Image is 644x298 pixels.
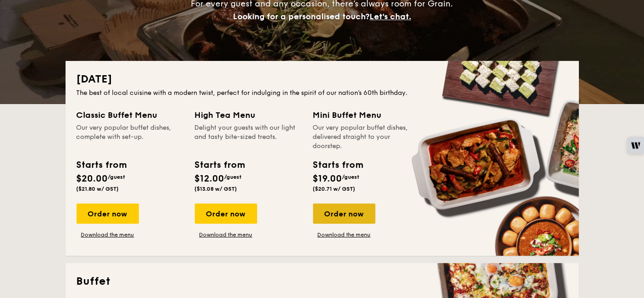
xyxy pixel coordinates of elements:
[313,204,375,224] div: Order now
[313,109,420,121] div: Mini Buffet Menu
[77,158,127,172] div: Starts from
[369,11,411,22] span: Let's chat.
[108,174,126,180] span: /guest
[313,173,342,184] span: $19.00
[77,173,108,184] span: $20.00
[195,231,257,238] a: Download the menu
[77,88,568,98] div: The best of local cuisine with a modern twist, perfect for indulging in the spirit of our nation’...
[195,123,302,151] div: Delight your guests with our light and tasty bite-sized treats.
[233,11,369,22] span: Looking for a personalised touch?
[195,173,225,184] span: $12.00
[225,174,242,180] span: /guest
[195,204,257,224] div: Order now
[77,231,139,238] a: Download the menu
[77,186,119,192] span: ($21.80 w/ GST)
[313,231,375,238] a: Download the menu
[313,186,356,192] span: ($20.71 w/ GST)
[313,158,363,172] div: Starts from
[77,274,568,289] h2: Buffet
[342,174,360,180] span: /guest
[77,109,184,121] div: Classic Buffet Menu
[195,158,245,172] div: Starts from
[77,123,184,151] div: Our very popular buffet dishes, complete with set-up.
[313,123,420,151] div: Our very popular buffet dishes, delivered straight to your doorstep.
[195,109,302,121] div: High Tea Menu
[77,204,139,224] div: Order now
[77,72,568,87] h2: [DATE]
[195,186,237,192] span: ($13.08 w/ GST)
